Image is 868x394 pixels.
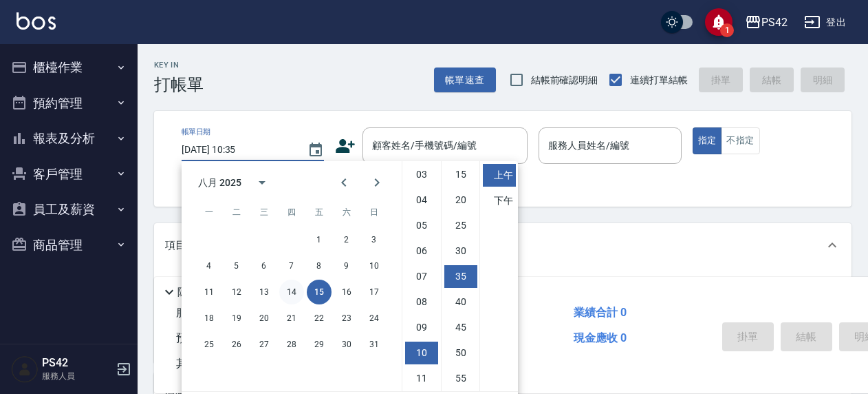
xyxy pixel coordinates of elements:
span: 服務消費 0 [176,306,226,319]
span: 現金應收 0 [574,331,627,344]
span: 星期二 [224,198,249,226]
input: YYYY/MM/DD hh:mm [182,138,294,161]
li: 55 minutes [444,367,477,390]
button: 31 [362,332,387,357]
button: 9 [334,253,359,278]
div: 八月 2025 [198,176,241,190]
button: 指定 [693,127,722,154]
button: save [705,8,733,36]
li: 下午 [483,189,516,212]
button: 19 [224,306,249,331]
button: 客戶管理 [6,156,132,192]
button: 27 [252,332,276,357]
span: 1 [720,23,734,37]
span: 星期日 [362,198,387,226]
li: 25 minutes [444,214,477,237]
button: 30 [334,332,359,357]
li: 上午 [483,164,516,187]
img: Person [11,355,39,383]
div: PS42 [761,14,788,31]
button: 預約管理 [6,85,132,121]
button: 29 [307,332,332,357]
button: 2 [334,227,359,252]
h2: Key In [154,61,204,70]
li: 4 hours [405,189,438,211]
button: 登出 [799,10,851,35]
button: Next month [360,166,393,199]
button: 11 [197,280,221,304]
li: 7 hours [405,265,438,288]
li: 15 minutes [444,163,477,186]
button: 3 [362,227,387,252]
li: 40 minutes [444,291,477,313]
button: 24 [362,306,387,331]
button: 不指定 [721,127,759,154]
button: 28 [279,332,304,357]
button: 報表及分析 [6,121,132,156]
button: 帳單速查 [434,68,496,93]
li: 50 minutes [444,342,477,364]
button: 26 [224,332,249,357]
button: 20 [252,306,276,331]
li: 35 minutes [444,265,477,288]
button: Previous month [327,166,360,199]
span: 連續打單結帳 [630,73,688,87]
button: 櫃檯作業 [6,50,132,85]
h5: PS42 [42,356,112,370]
button: 7 [279,253,304,278]
span: 業績合計 0 [574,306,627,319]
ul: Select hours [402,161,441,391]
ul: Select minutes [441,161,479,391]
button: calendar view is open, switch to year view [246,166,279,199]
button: 18 [197,306,221,331]
button: Choose date, selected date is 2025-08-15 [299,134,332,167]
button: 6 [252,253,276,278]
button: 12 [224,280,249,304]
li: 9 hours [405,316,438,339]
button: PS42 [739,8,793,37]
button: 10 [362,253,387,278]
button: 21 [279,306,304,331]
button: 1 [307,227,332,252]
button: 22 [307,306,332,331]
button: 17 [362,280,387,304]
button: 商品管理 [6,227,132,263]
p: 隱藏業績明細 [177,285,239,300]
li: 11 hours [405,367,438,390]
button: 8 [307,253,332,278]
span: 結帳前確認明細 [531,73,598,87]
span: 星期六 [334,198,359,226]
button: 14 [279,280,304,304]
p: 服務人員 [42,370,112,382]
div: 項目消費 [154,223,851,267]
button: 13 [252,280,276,304]
li: 45 minutes [444,316,477,339]
li: 30 minutes [444,240,477,262]
span: 其他付款方式 0 [176,357,248,370]
li: 10 hours [405,342,438,364]
li: 5 hours [405,214,438,237]
label: 帳單日期 [182,127,210,137]
span: 星期四 [279,198,304,226]
li: 6 hours [405,240,438,262]
button: 25 [197,332,221,357]
span: 星期五 [307,198,332,226]
button: 5 [224,253,249,278]
button: 23 [334,306,359,331]
span: 預收卡販賣 0 [176,331,237,344]
li: 20 minutes [444,189,477,211]
button: 16 [334,280,359,304]
ul: Select meridiem [479,161,518,391]
h3: 打帳單 [154,75,204,94]
button: 15 [307,280,332,304]
img: Logo [17,12,56,30]
span: 星期一 [197,198,221,226]
span: 星期三 [252,198,276,226]
li: 8 hours [405,291,438,313]
li: 3 hours [405,163,438,186]
button: 員工及薪資 [6,191,132,227]
button: 4 [197,253,221,278]
p: 項目消費 [165,238,206,253]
